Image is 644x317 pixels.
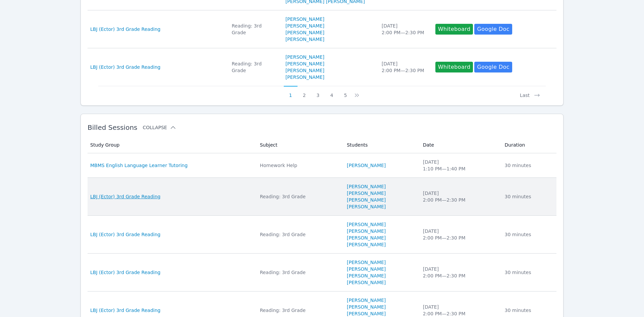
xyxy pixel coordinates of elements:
[285,60,324,67] a: [PERSON_NAME]
[260,193,339,200] div: Reading: 3rd Grade
[435,24,473,35] button: Whiteboard
[260,269,339,276] div: Reading: 3rd Grade
[347,234,386,241] a: [PERSON_NAME]
[88,123,137,131] span: Billed Sessions
[423,228,497,241] div: [DATE] 2:00 PM — 2:30 PM
[423,304,497,317] div: [DATE] 2:00 PM — 2:30 PM
[285,67,324,74] a: [PERSON_NAME]
[285,36,324,43] a: [PERSON_NAME]
[143,124,176,131] button: Collapse
[256,137,343,153] th: Subject
[347,197,386,203] a: [PERSON_NAME]
[285,54,324,60] a: [PERSON_NAME]
[505,307,552,314] div: 30 minutes
[347,221,386,228] a: [PERSON_NAME]
[88,10,556,48] tr: LBJ (Ector) 3rd Grade ReadingReading: 3rd Grade[PERSON_NAME][PERSON_NAME][PERSON_NAME][PERSON_NAM...
[515,86,546,99] button: Last
[284,86,298,99] button: 1
[325,86,338,99] button: 4
[347,272,386,279] a: [PERSON_NAME]
[88,137,256,153] th: Study Group
[347,304,386,310] a: [PERSON_NAME]
[423,266,497,279] div: [DATE] 2:00 PM — 2:30 PM
[88,48,556,86] tr: LBJ (Ector) 3rd Grade ReadingReading: 3rd Grade[PERSON_NAME][PERSON_NAME][PERSON_NAME][PERSON_NAM...
[347,241,386,248] a: [PERSON_NAME]
[343,137,419,153] th: Students
[347,190,386,197] a: [PERSON_NAME]
[90,269,160,276] a: LBJ (Ector) 3rd Grade Reading
[90,26,160,33] a: LBJ (Ector) 3rd Grade Reading
[88,254,556,292] tr: LBJ (Ector) 3rd Grade ReadingReading: 3rd Grade[PERSON_NAME][PERSON_NAME][PERSON_NAME][PERSON_NAM...
[347,183,386,190] a: [PERSON_NAME]
[382,60,427,74] div: [DATE] 2:00 PM — 2:30 PM
[347,297,386,304] a: [PERSON_NAME]
[347,203,386,210] a: [PERSON_NAME]
[88,153,556,178] tr: MBMS English Language Learner TutoringHomework Help[PERSON_NAME][DATE]1:10 PM—1:40 PM30 minutes
[88,178,556,216] tr: LBJ (Ector) 3rd Grade ReadingReading: 3rd Grade[PERSON_NAME][PERSON_NAME][PERSON_NAME][PERSON_NAM...
[260,307,339,314] div: Reading: 3rd Grade
[338,86,352,99] button: 5
[90,307,160,314] a: LBJ (Ector) 3rd Grade Reading
[298,86,311,99] button: 2
[90,64,160,70] a: LBJ (Ector) 3rd Grade Reading
[347,279,386,286] a: [PERSON_NAME]
[435,62,473,72] button: Whiteboard
[474,24,512,35] a: Google Doc
[501,137,556,153] th: Duration
[505,231,552,238] div: 30 minutes
[88,216,556,254] tr: LBJ (Ector) 3rd Grade ReadingReading: 3rd Grade[PERSON_NAME][PERSON_NAME][PERSON_NAME][PERSON_NAM...
[285,29,324,36] a: [PERSON_NAME]
[505,193,552,200] div: 30 minutes
[90,162,187,169] a: MBMS English Language Learner Tutoring
[90,193,160,200] a: LBJ (Ector) 3rd Grade Reading
[260,231,339,238] div: Reading: 3rd Grade
[347,310,386,317] a: [PERSON_NAME]
[423,190,497,203] div: [DATE] 2:00 PM — 2:30 PM
[347,162,386,169] a: [PERSON_NAME]
[285,74,324,81] a: [PERSON_NAME]
[232,22,277,36] div: Reading: 3rd Grade
[90,231,160,238] a: LBJ (Ector) 3rd Grade Reading
[260,162,339,169] div: Homework Help
[311,86,325,99] button: 3
[347,228,386,234] a: [PERSON_NAME]
[347,259,386,266] a: [PERSON_NAME]
[285,22,324,29] a: [PERSON_NAME]
[347,266,386,272] a: [PERSON_NAME]
[232,60,277,74] div: Reading: 3rd Grade
[285,16,324,22] a: [PERSON_NAME]
[419,137,501,153] th: Date
[382,22,427,36] div: [DATE] 2:00 PM — 2:30 PM
[505,162,552,169] div: 30 minutes
[505,269,552,276] div: 30 minutes
[423,159,497,172] div: [DATE] 1:10 PM — 1:40 PM
[474,62,512,72] a: Google Doc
